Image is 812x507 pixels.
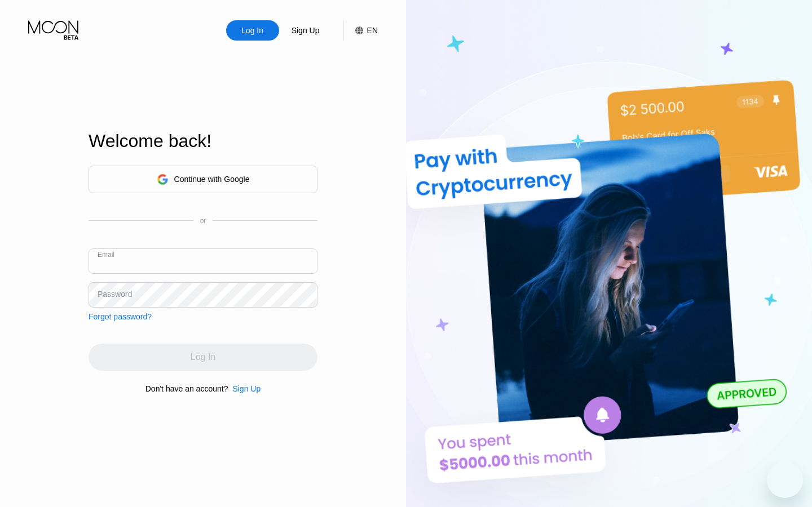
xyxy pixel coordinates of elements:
[226,20,279,41] div: Log In
[89,312,152,321] div: Forgot password?
[98,290,132,299] div: Password
[279,20,332,41] div: Sign Up
[290,25,321,36] div: Sign Up
[145,384,228,393] div: Don't have an account?
[367,26,378,35] div: EN
[98,251,114,259] div: Email
[89,166,317,193] div: Continue with Google
[174,175,250,184] div: Continue with Google
[767,462,803,498] iframe: Button to launch messaging window
[89,131,317,152] div: Welcome back!
[240,25,264,36] div: Log In
[228,384,261,393] div: Sign Up
[343,20,378,41] div: EN
[232,384,261,393] div: Sign Up
[200,217,206,225] div: or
